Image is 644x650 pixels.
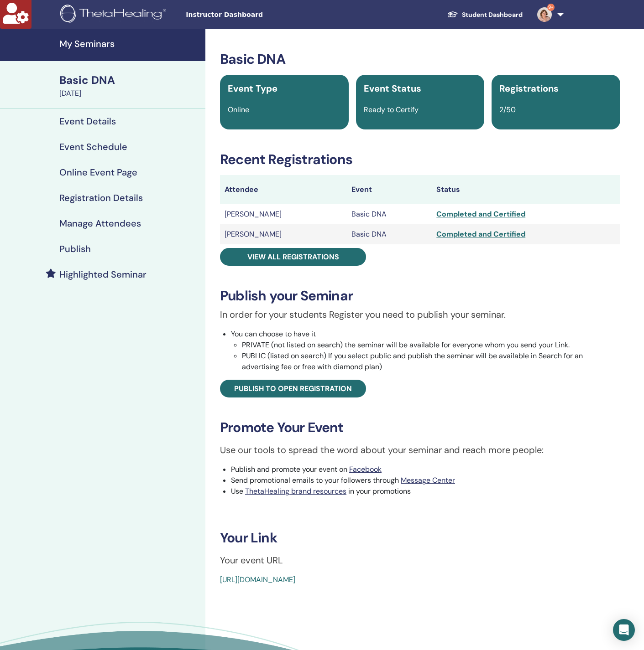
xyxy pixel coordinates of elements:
li: PRIVATE (not listed on search) the seminar will be available for everyone whom you send your Link. [242,340,620,351]
h3: Basic DNA [220,51,620,67]
td: Basic DNA [347,224,432,244]
h4: Event Schedule [59,141,127,152]
div: Open Intercom Messenger [613,619,635,641]
h3: Your Link [220,530,620,546]
li: Publish and promote your event on [231,464,620,475]
li: Send promotional emails to your followers through [231,475,620,486]
h4: Event Details [59,116,116,127]
h4: Manage Attendees [59,218,141,229]
h4: Highlighted Seminar [59,269,147,280]
td: [PERSON_NAME] [220,204,347,224]
span: 9+ [547,4,555,11]
h3: Publish your Seminar [220,288,620,304]
span: Event Status [364,83,421,94]
span: Registrations [499,83,559,94]
h3: Recent Registrations [220,151,620,168]
a: Basic DNA[DATE] [54,72,205,99]
img: default.jpg [537,7,552,22]
h4: Publish [59,243,91,254]
th: Attendee [220,175,347,204]
li: PUBLIC (listed on search) If you select public and publish the seminar will be available in Searc... [242,351,620,372]
span: View all registrations [247,252,339,262]
span: Ready to Certify [364,105,419,114]
img: graduation-cap-white.svg [447,10,458,18]
div: Basic DNA [59,72,200,88]
span: Publish to open registration [234,384,352,393]
th: Status [432,175,620,204]
h4: Registration Details [59,192,143,203]
li: Use in your promotions [231,486,620,497]
a: Message Center [401,475,455,485]
p: In order for your students Register you need to publish your seminar. [220,308,620,321]
p: Use our tools to spread the word about your seminar and reach more people: [220,443,620,457]
a: Student Dashboard [440,6,530,23]
a: Publish to open registration [220,380,366,397]
h3: Promote Your Event [220,419,620,436]
span: 2/50 [499,105,516,114]
span: Event Type [228,83,277,94]
td: [PERSON_NAME] [220,224,347,244]
a: Facebook [349,464,382,474]
h4: My Seminars [59,38,200,49]
a: [URL][DOMAIN_NAME] [220,575,295,584]
span: Instructor Dashboard [186,10,323,20]
li: You can choose to have it [231,329,620,372]
h4: Online Event Page [59,167,137,178]
span: Online [228,105,249,114]
p: Your event URL [220,553,620,567]
th: Event [347,175,432,204]
div: Completed and Certified [436,209,615,220]
div: [DATE] [59,88,200,99]
div: Completed and Certified [436,229,615,240]
td: Basic DNA [347,204,432,224]
a: ThetaHealing brand resources [245,486,346,496]
img: logo.png [60,5,169,25]
a: View all registrations [220,248,366,266]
